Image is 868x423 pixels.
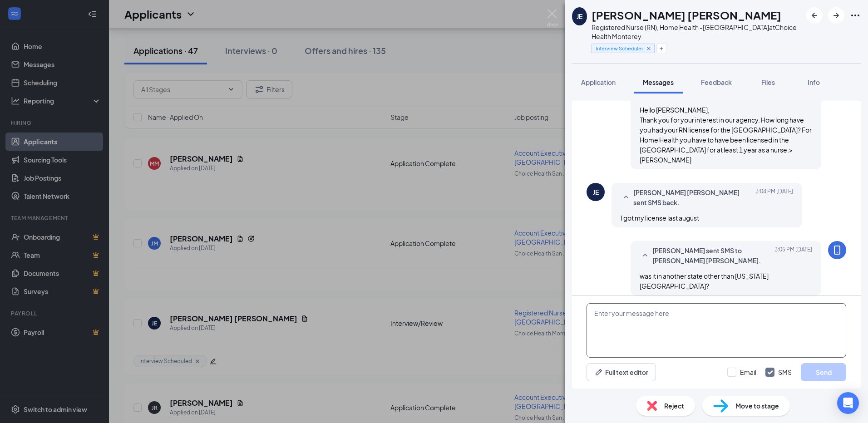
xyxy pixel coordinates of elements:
span: Reject [664,401,684,411]
span: Messages [643,78,674,86]
span: [PERSON_NAME] [PERSON_NAME] sent SMS back. [633,187,752,207]
svg: MobileSms [832,245,843,256]
h1: [PERSON_NAME] [PERSON_NAME] [592,7,781,23]
svg: ArrowRight [831,10,842,21]
svg: SmallChevronUp [640,250,651,261]
div: JE [577,12,582,21]
span: Move to stage [735,401,779,411]
svg: Cross [646,45,652,52]
button: Send [801,363,846,381]
button: Full text editorPen [587,363,656,381]
span: Feedback [701,78,732,86]
span: Info [808,78,820,86]
svg: Pen [594,368,603,377]
button: ArrowLeftNew [806,7,823,24]
button: ArrowRight [828,7,844,24]
svg: Ellipses [850,10,861,21]
div: Open Intercom Messenger [837,392,859,414]
button: Plus [656,44,666,53]
span: Files [761,78,775,86]
span: Application [581,78,616,86]
svg: Plus [659,46,664,51]
svg: SmallChevronUp [621,192,631,203]
div: Registered Nurse (RN), Home Health -[GEOGRAPHIC_DATA] at Choice Health Monterey [592,23,802,41]
div: JE [593,187,599,197]
span: Hello [PERSON_NAME], Thank you for your interest in our agency. How long have you had your RN lic... [640,106,812,164]
span: I got my license last august [621,214,699,222]
span: was it in another state other than [US_STATE][GEOGRAPHIC_DATA]? [640,272,769,290]
span: [PERSON_NAME] sent SMS to [PERSON_NAME] [PERSON_NAME]. [652,246,771,266]
span: [DATE] 3:05 PM [774,246,812,266]
svg: ArrowLeftNew [809,10,820,21]
span: Interview Scheduled [596,44,643,52]
span: [DATE] 3:04 PM [755,187,793,207]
